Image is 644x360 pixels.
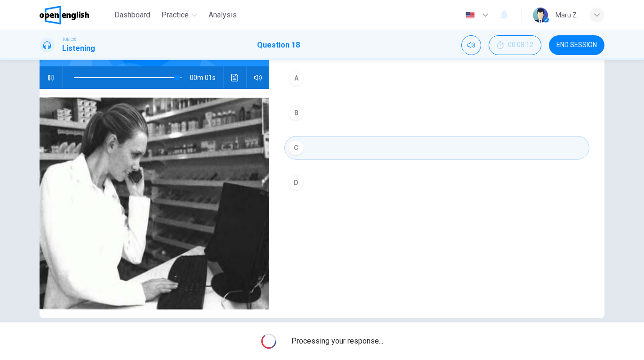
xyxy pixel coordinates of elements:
div: C [289,140,304,155]
div: Mute [461,35,481,55]
button: Analysis [205,7,241,24]
span: Dashboard [114,9,150,21]
h1: Listening [62,43,95,54]
button: B [284,101,589,125]
button: Click to see the audio transcription [227,66,242,89]
button: END SESSION [549,35,604,55]
span: 00:08:12 [508,41,533,49]
button: D [284,171,589,194]
img: OpenEnglish logo [40,6,89,24]
span: END SESSION [556,41,597,49]
img: en [464,12,476,19]
button: C [284,136,589,160]
span: Analysis [209,9,237,21]
div: D [289,175,304,190]
button: A [284,66,589,90]
span: 00m 01s [190,66,223,89]
div: A [289,71,304,86]
img: Photographs [40,89,269,318]
button: Dashboard [111,7,154,24]
span: TOEIC® [62,36,76,43]
h1: Question 18 [257,40,300,51]
div: B [289,105,304,120]
span: Practice [161,9,189,21]
button: 00:08:12 [489,35,541,55]
a: OpenEnglish logo [40,6,111,24]
button: Practice [158,7,201,24]
div: Maru Z. [555,9,578,21]
img: Profile picture [533,8,548,23]
div: Hide [489,35,541,55]
span: Processing your response... [291,336,383,347]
